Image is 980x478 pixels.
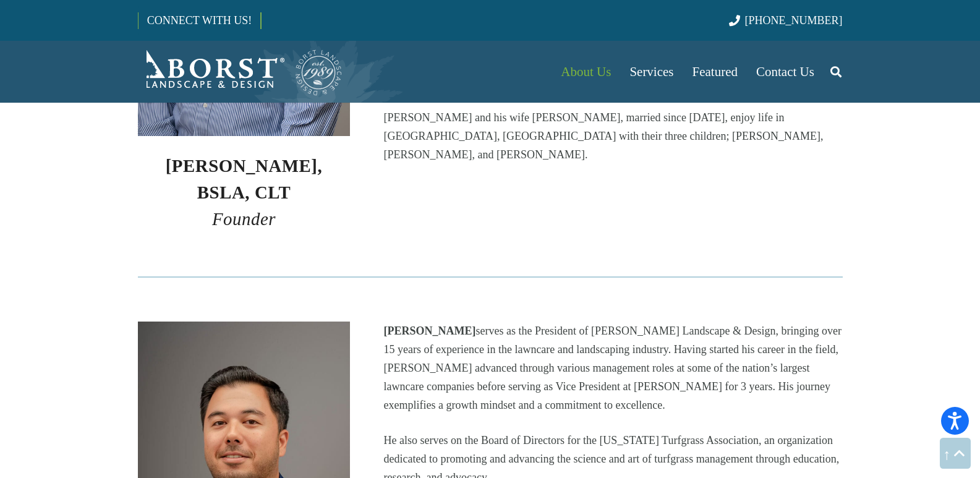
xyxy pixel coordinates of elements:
strong: [PERSON_NAME] [383,325,475,337]
span: Featured [692,64,738,79]
a: Featured [683,41,747,103]
strong: [PERSON_NAME], BSLA, CLT [166,156,323,202]
a: CONNECT WITH US! [138,6,260,35]
span: Services [629,64,673,79]
a: Back to top [940,438,971,469]
span: [PHONE_NUMBER] [745,14,843,27]
a: Contact Us [747,41,824,103]
span: Contact Us [756,64,814,79]
a: About Us [552,41,620,103]
p: serves as the President of [PERSON_NAME] Landscape & Design, bringing over 15 years of experience... [383,322,842,414]
p: [PERSON_NAME] and his wife [PERSON_NAME], married since [DATE], enjoy life in [GEOGRAPHIC_DATA], ... [383,108,842,164]
a: [PHONE_NUMBER] [729,14,842,27]
a: Search [824,56,848,87]
a: Services [620,41,683,103]
em: Founder [212,209,276,229]
span: About Us [561,64,611,79]
a: Borst-Logo [138,47,343,96]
